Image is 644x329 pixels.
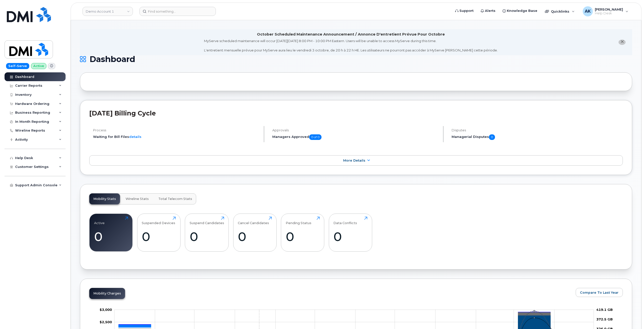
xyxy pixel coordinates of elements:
a: Active0 [94,217,128,249]
div: October Scheduled Maintenance Announcement / Annonce D'entretient Prévue Pour Octobre [257,32,445,37]
li: Waiting for Bill Files [93,134,259,139]
h5: Managerial Disputes [452,134,623,140]
span: 0 [489,134,495,140]
tspan: $3,000 [100,307,112,311]
div: 0 [238,229,272,244]
div: Suspended Devices [142,217,175,225]
div: 0 [333,229,367,244]
div: 0 [286,229,320,244]
div: Cancel Candidates [238,217,269,225]
div: Data Conflicts [333,217,357,225]
a: Suspended Devices0 [142,217,176,249]
span: Compare To Last Year [580,290,619,295]
g: $0 [100,320,112,324]
h4: Approvals [272,128,439,132]
h4: Disputes [452,128,623,132]
a: Cancel Candidates0 [238,217,272,249]
a: Pending Status0 [286,217,320,249]
a: details [129,135,141,139]
div: Suspend Candidates [190,217,224,225]
a: Data Conflicts0 [333,217,367,249]
span: 0 of 0 [309,134,321,140]
div: MyServe scheduled maintenance will occur [DATE][DATE] 8:00 PM - 10:00 PM Eastern. Users will be u... [204,39,498,53]
g: $0 [100,307,112,311]
div: 0 [190,229,224,244]
div: Active [94,217,105,225]
tspan: 419.1 GB [596,307,613,311]
h4: Process [93,128,259,132]
h2: [DATE] Billing Cycle [89,109,623,117]
div: 0 [142,229,176,244]
span: Dashboard [90,55,135,63]
button: close notification [619,40,626,45]
span: Wireline Stats [126,197,149,201]
div: Pending Status [286,217,311,225]
button: Compare To Last Year [576,288,623,297]
span: More Details [343,159,365,162]
span: Total Telecom Stats [158,197,192,201]
tspan: $2,500 [100,320,112,324]
tspan: 372.5 GB [596,317,613,321]
a: Suspend Candidates0 [190,217,224,249]
h5: Managers Approved [272,134,439,140]
div: 0 [94,229,128,244]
